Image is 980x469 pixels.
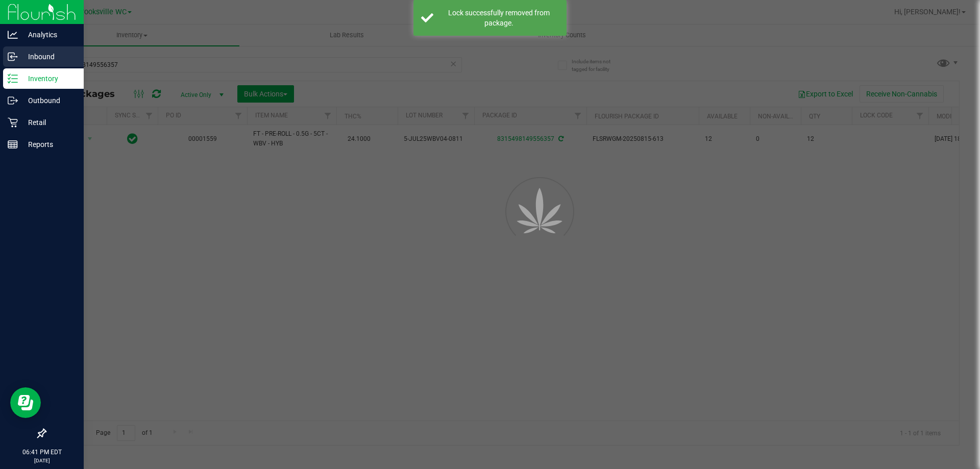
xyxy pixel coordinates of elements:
iframe: Resource center [10,387,41,418]
inline-svg: Outbound [8,95,18,106]
p: Retail [18,116,79,129]
p: [DATE] [5,457,79,464]
p: Analytics [18,29,79,41]
inline-svg: Reports [8,139,18,150]
p: Reports [18,138,79,151]
inline-svg: Retail [8,117,18,128]
inline-svg: Analytics [8,30,18,40]
p: Outbound [18,94,79,107]
p: 06:41 PM EDT [5,448,79,457]
div: Lock successfully removed from package. [439,8,559,28]
inline-svg: Inbound [8,52,18,62]
p: Inbound [18,51,79,63]
inline-svg: Inventory [8,73,18,84]
p: Inventory [18,72,79,85]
